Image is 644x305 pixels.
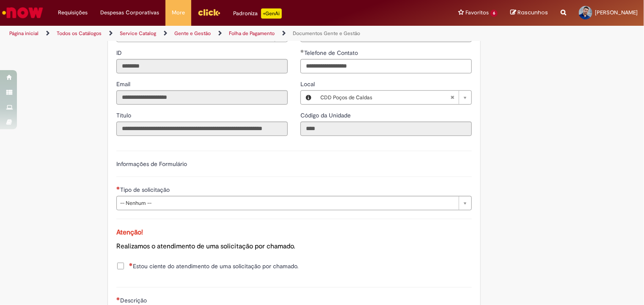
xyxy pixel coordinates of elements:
span: Somente leitura - Título [116,112,133,119]
span: Necessários [116,297,120,300]
span: Necessários [116,186,120,190]
input: Email [116,90,288,105]
a: Rascunhos [510,9,548,17]
a: Service Catalog [120,30,156,37]
label: Somente leitura - Código da Unidade [300,111,352,120]
label: Somente leitura - Email [116,80,132,88]
a: Gente e Gestão [174,30,211,37]
span: Somente leitura - Código da Unidade [300,112,352,119]
a: Documentos Gente e Gestão [293,30,360,37]
label: Informações de Formulário [116,160,187,168]
ul: Trilhas de página [6,26,423,41]
span: Telefone de Contato [304,49,360,57]
button: Local, Visualizar este registro CDD Poços de Caldas [301,91,316,104]
p: +GenAi [261,8,282,19]
span: Somente leitura - Email [116,80,132,88]
span: Realizamos o atendimento de uma solicitação por chamado. [116,242,295,251]
span: -- Nenhum -- [120,196,454,210]
span: Rascunhos [517,8,548,16]
span: Local [300,80,316,88]
span: Tipo de solicitação [120,186,171,193]
label: Somente leitura - Título [116,111,133,120]
span: Atenção! [116,228,143,237]
span: Somente leitura - ID [116,49,124,57]
label: Somente leitura - ID [116,49,124,57]
span: [PERSON_NAME] [595,9,638,16]
input: ID [116,59,288,74]
a: CDD Poços de CaldasLimpar campo Local [316,91,471,104]
span: Estou ciente do atendimento de uma solicitação por chamado. [129,262,298,270]
input: Código da Unidade [300,122,472,136]
span: Obrigatório Preenchido [300,49,304,53]
a: Página inicial [9,30,39,37]
a: Folha de Pagamento [229,30,275,37]
input: Telefone de Contato [300,59,472,74]
img: ServiceNow [1,4,44,21]
input: Título [116,122,288,136]
span: More [172,8,185,17]
span: Requisições [58,8,88,17]
span: 6 [490,10,498,17]
span: Necessários [129,263,133,266]
span: Descrição [120,297,149,304]
div: Padroniza [233,8,282,19]
span: Despesas Corporativas [100,8,159,17]
span: Favoritos [465,8,489,17]
span: CDD Poços de Caldas [320,91,450,104]
a: Todos os Catálogos [57,30,102,37]
img: click_logo_yellow_360x200.png [198,6,220,19]
abbr: Limpar campo Local [446,91,459,104]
